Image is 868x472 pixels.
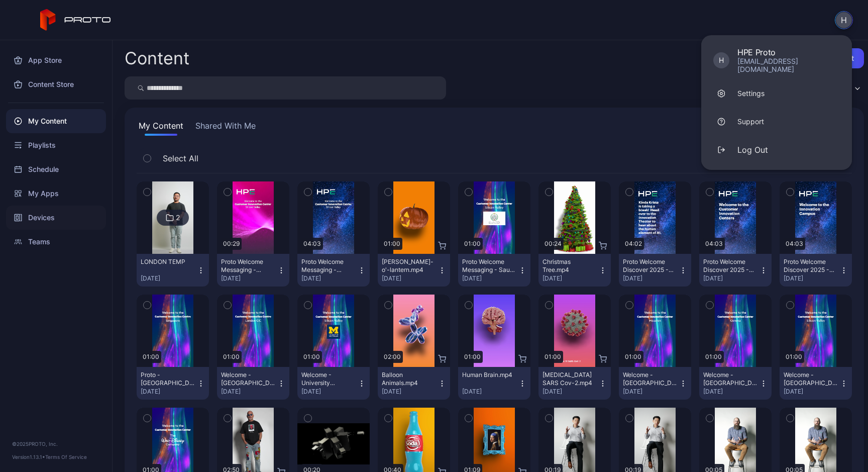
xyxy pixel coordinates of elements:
[6,133,106,157] a: Playlists
[737,57,840,73] div: [EMAIL_ADDRESS][DOMAIN_NAME]
[784,388,840,396] div: [DATE]
[835,11,853,29] button: H
[6,206,106,230] a: Devices
[6,109,106,133] a: My Content
[538,254,611,287] button: Christmas Tree.mp4[DATE]
[737,47,840,57] div: HPE Proto
[137,367,209,400] button: Proto - [GEOGRAPHIC_DATA] CIC.mp4[DATE]
[462,258,517,274] div: Proto Welcome Messaging - Saudi Ministry of Defence.mp4
[701,108,852,136] a: Support
[301,258,357,274] div: Proto Welcome Messaging - Silicon Valley 07.mp4
[701,136,852,164] button: Log Out
[623,388,679,396] div: [DATE]
[737,144,768,156] div: Log Out
[703,274,759,282] div: [DATE]
[141,274,197,282] div: [DATE]
[297,367,370,400] button: Welcome - University [US_STATE][GEOGRAPHIC_DATA]mp4[DATE]
[6,72,106,97] a: Content Store
[6,48,106,72] a: App Store
[12,454,45,460] span: Version 1.13.1 •
[6,230,106,254] a: Teams
[780,367,852,400] button: Welcome - [GEOGRAPHIC_DATA] (v3).mp4[DATE]
[542,258,598,274] div: Christmas Tree.mp4
[378,367,450,400] button: Balloon Animals.mp4[DATE]
[701,41,852,79] a: HHPE Proto[EMAIL_ADDRESS][DOMAIN_NAME]
[297,254,370,287] button: Proto Welcome Messaging - [GEOGRAPHIC_DATA] 07.mp4[DATE]
[221,371,276,387] div: Welcome - London CIC.mp4
[378,254,450,287] button: [PERSON_NAME]-o'-lantern.mp4[DATE]
[462,371,517,379] div: Human Brain.mp4
[737,117,764,127] div: Support
[382,388,438,396] div: [DATE]
[462,274,518,282] div: [DATE]
[301,274,358,282] div: [DATE]
[125,50,189,67] div: Content
[703,258,758,274] div: Proto Welcome Discover 2025 - Welcome to the CIC.mp4
[780,254,852,287] button: Proto Welcome Discover 2025 - Welcome Innovation Campus.mp4[DATE]
[784,274,840,282] div: [DATE]
[141,371,196,387] div: Proto - Singapore CIC.mp4
[784,371,839,387] div: Welcome - Silicon Valley (v3).mp4
[141,258,196,266] div: LONDON TEMP
[699,367,772,400] button: Welcome - [GEOGRAPHIC_DATA] (v4).mp4[DATE]
[221,274,277,282] div: [DATE]
[538,367,611,400] button: [MEDICAL_DATA] SARS Cov-2.mp4[DATE]
[703,371,758,387] div: Welcome - Geneva (v4).mp4
[784,258,839,274] div: Proto Welcome Discover 2025 - Welcome Innovation Campus.mp4
[699,254,772,287] button: Proto Welcome Discover 2025 - Welcome to the CIC.mp4[DATE]
[542,371,598,387] div: Covid-19 SARS Cov-2.mp4
[301,371,357,387] div: Welcome - University Michigan.mp4
[382,258,437,274] div: Jack-o'-lantern.mp4
[6,181,106,206] a: My Apps
[542,274,599,282] div: [DATE]
[623,371,678,387] div: Welcome - Houston (v4).mp4
[623,274,679,282] div: [DATE]
[458,254,530,287] button: Proto Welcome Messaging - Saudi Ministry of Defence.mp4[DATE]
[619,254,691,287] button: Proto Welcome Discover 2025 - Kinda [PERSON_NAME].mp4[DATE]
[458,367,530,400] button: Human Brain.mp4[DATE]
[623,258,678,274] div: Proto Welcome Discover 2025 - Kinda Krista.mp4
[619,367,691,400] button: Welcome - [GEOGRAPHIC_DATA] (v4).mp4[DATE]
[221,258,276,274] div: Proto Welcome Messaging - Silicon Valley 08.mp4
[382,371,437,387] div: Balloon Animals.mp4
[176,213,180,222] div: 2
[137,120,185,136] button: My Content
[382,274,438,282] div: [DATE]
[141,388,197,396] div: [DATE]
[221,388,277,396] div: [DATE]
[703,388,759,396] div: [DATE]
[137,254,209,287] button: LONDON TEMP[DATE]
[163,152,198,164] span: Select All
[542,388,599,396] div: [DATE]
[6,157,106,181] a: Schedule
[737,88,765,99] div: Settings
[713,52,729,68] div: H
[12,440,100,448] div: © 2025 PROTO, Inc.
[193,120,258,136] button: Shared With Me
[217,254,289,287] button: Proto Welcome Messaging - [GEOGRAPHIC_DATA] 08.mp4[DATE]
[45,454,87,460] a: Terms Of Service
[301,388,358,396] div: [DATE]
[701,79,852,108] a: Settings
[462,388,518,396] div: [DATE]
[217,367,289,400] button: Welcome - [GEOGRAPHIC_DATA] CIC.mp4[DATE]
